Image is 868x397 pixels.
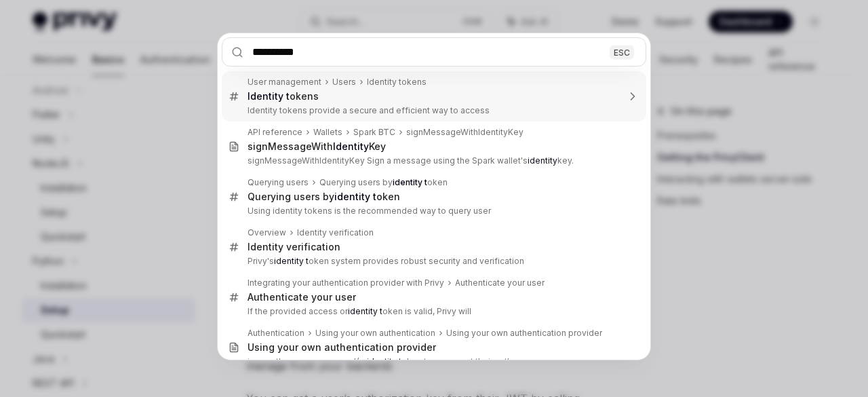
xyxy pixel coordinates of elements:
[248,341,436,354] div: Using your own authentication provider
[315,328,435,339] div: Using your own authentication
[333,140,369,152] b: Identity
[332,77,356,88] div: Users
[406,127,524,138] div: signMessageWithIdentityKey
[610,45,634,59] div: ESC
[248,227,286,238] div: Overview
[446,328,602,339] div: Using your own authentication provider
[455,278,545,288] div: Authenticate your user
[297,227,374,238] div: Identity verification
[248,241,340,253] div: Identity verification
[367,77,427,88] div: Identity tokens
[248,328,304,339] div: Authentication
[248,77,321,88] div: User management
[248,127,302,138] div: API reference
[353,127,395,138] div: Spark BTC
[248,90,290,102] b: Identity t
[348,306,382,316] b: identity t
[248,256,618,267] p: Privy's oken system provides robust security and verification
[248,306,618,317] p: If the provided access or oken is valid, Privy will
[313,127,342,138] div: Wallets
[393,177,427,187] b: identity t
[248,278,444,288] div: Integrating your authentication provider with Privy
[367,356,401,366] b: identity t
[248,90,319,102] div: okens
[248,356,618,367] p: issues them an access and/or oken to represent their auth
[248,191,400,203] div: Querying users by oken
[274,256,309,266] b: identity t
[528,155,557,166] b: identity
[334,191,376,202] b: identity t
[248,177,309,188] div: Querying users
[248,206,618,216] p: Using identity tokens is the recommended way to query user
[248,140,386,153] div: signMessageWith Key
[248,105,618,116] p: Identity tokens provide a secure and efficient way to access
[319,177,448,188] div: Querying users by oken
[248,291,356,303] div: Authenticate your user
[248,155,618,166] p: signMessageWithIdentityKey Sign a message using the Spark wallet's key.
